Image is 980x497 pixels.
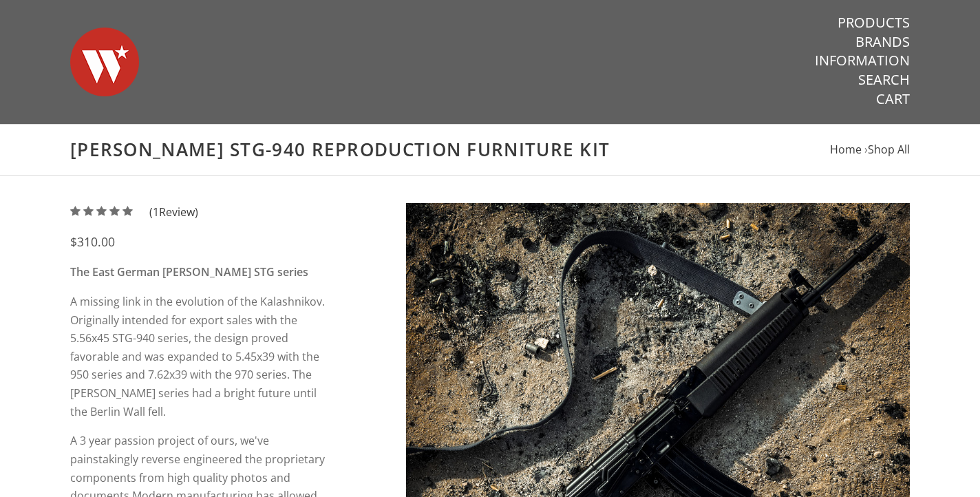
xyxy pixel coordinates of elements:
p: A missing link in the evolution of the Kalashnikov. Originally intended for export sales with the... [70,293,334,421]
li: › [864,140,910,159]
span: ( Review) [149,203,198,222]
span: 1 [153,204,159,220]
a: (1Review) [70,204,198,220]
a: Home [830,142,862,157]
a: Shop All [868,142,910,157]
span: $310.00 [70,233,115,250]
h1: [PERSON_NAME] STG-940 Reproduction Furniture Kit [70,138,910,161]
a: Search [858,71,910,89]
a: Products [838,14,910,32]
a: Information [815,52,910,70]
strong: The East German [PERSON_NAME] STG series [70,264,308,279]
a: Cart [876,90,910,108]
img: Warsaw Wood Co. [70,14,139,110]
a: Brands [855,33,910,51]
